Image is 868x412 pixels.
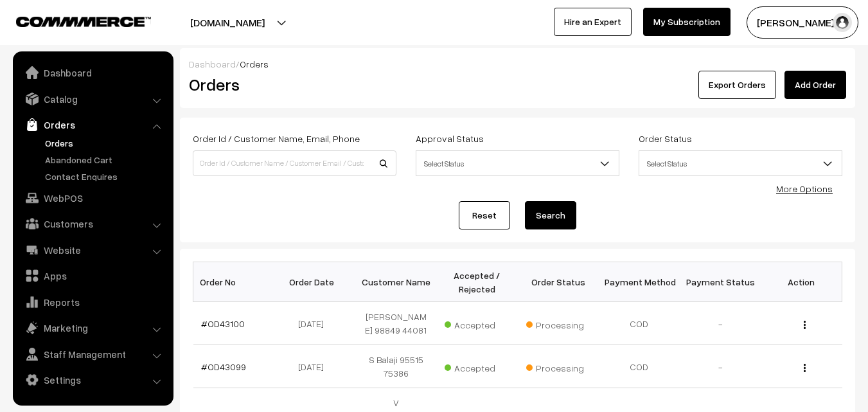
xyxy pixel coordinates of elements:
th: Action [761,262,842,302]
td: S Balaji 95515 75386 [355,345,436,388]
td: [DATE] [274,345,355,388]
a: Hire an Expert [554,8,632,36]
a: Settings [16,368,169,391]
a: Contact Enquires [42,170,169,183]
h2: Orders [189,75,395,94]
a: Marketing [16,316,169,339]
a: Customers [16,212,169,235]
span: Accepted [445,358,509,375]
a: Orders [42,136,169,150]
a: WebPOS [16,186,169,210]
span: Processing [526,315,590,332]
a: Catalog [16,87,169,111]
a: COMMMERCE [16,13,128,28]
a: Abandoned Cart [42,153,169,166]
a: Dashboard [189,58,236,69]
input: Order Id / Customer Name / Customer Email / Customer Phone [193,150,396,176]
img: COMMMERCE [16,17,151,26]
label: Approval Status [416,132,484,145]
th: Payment Status [680,262,761,302]
th: Payment Method [599,262,680,302]
td: [DATE] [274,302,355,345]
span: Processing [526,358,590,375]
th: Order No [193,262,274,302]
a: Staff Management [16,343,169,366]
td: COD [599,302,680,345]
a: #OD43100 [201,318,245,329]
span: Orders [240,58,269,69]
span: Accepted [445,315,509,332]
button: [PERSON_NAME] s… [747,6,858,39]
span: Select Status [639,150,842,176]
td: COD [599,345,680,388]
th: Customer Name [355,262,436,302]
a: My Subscription [643,8,731,36]
button: [DOMAIN_NAME] [145,6,310,39]
a: #OD43099 [201,361,246,372]
img: Menu [804,321,806,329]
label: Order Status [639,132,692,145]
a: More Options [776,183,833,194]
td: - [680,345,761,388]
td: - [680,302,761,345]
div: / [189,57,846,71]
button: Export Orders [698,71,776,99]
a: Add Order [784,71,846,99]
span: Select Status [639,152,842,175]
a: Reset [459,201,510,229]
span: Select Status [416,150,619,176]
a: Apps [16,264,169,287]
img: user [833,13,852,32]
th: Order Status [518,262,599,302]
td: [PERSON_NAME] 98849 44081 [355,302,436,345]
button: Search [525,201,576,229]
a: Dashboard [16,61,169,84]
th: Order Date [274,262,355,302]
th: Accepted / Rejected [436,262,517,302]
img: Menu [804,364,806,372]
label: Order Id / Customer Name, Email, Phone [193,132,360,145]
span: Select Status [416,152,619,175]
a: Reports [16,291,169,314]
a: Website [16,238,169,262]
a: Orders [16,113,169,136]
